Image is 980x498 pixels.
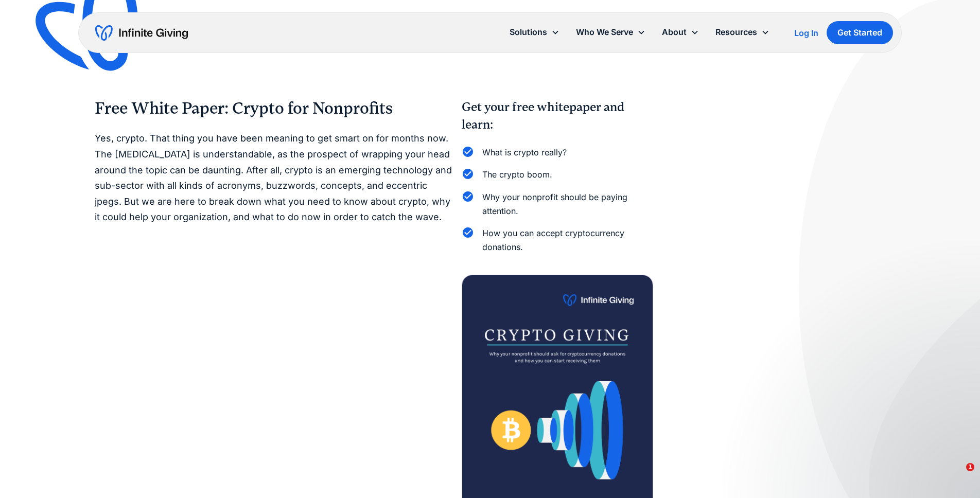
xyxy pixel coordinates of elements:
[694,99,885,388] iframe: Form 0
[654,21,707,43] div: About
[568,21,654,43] div: Who We Serve
[794,27,818,39] a: Log In
[715,25,757,39] div: Resources
[482,226,653,254] div: How you can accept cryptocurrency donations.
[95,25,188,41] a: home
[707,21,778,43] div: Resources
[510,25,547,39] div: Solutions
[462,99,653,133] p: Get your free whitepaper and learn:
[95,131,453,225] p: Yes, crypto. That thing you have been meaning to get smart on for months now. The [MEDICAL_DATA] ...
[576,25,633,39] div: Who We Serve
[662,25,687,39] div: About
[827,21,893,44] a: Get Started
[794,29,818,37] div: Log In
[945,463,970,488] iframe: Intercom live chat
[482,146,567,159] div: What is crypto really?
[482,190,653,218] div: Why your nonprofit should be paying attention.
[501,21,568,43] div: Solutions
[482,168,552,182] div: The crypto boom.
[95,99,453,118] h2: Free White Paper: Crypto for Nonprofits
[966,463,974,471] span: 1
